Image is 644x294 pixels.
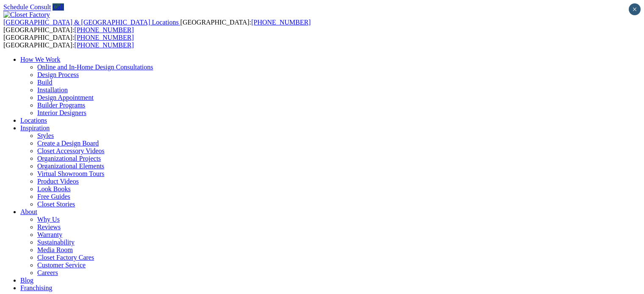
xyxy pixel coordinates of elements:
[37,170,105,177] a: Virtual Showroom Tours
[20,208,37,215] a: About
[37,109,86,116] a: Interior Designers
[37,140,99,147] a: Create a Design Board
[37,147,105,154] a: Closet Accessory Videos
[3,19,180,26] a: [GEOGRAPHIC_DATA] & [GEOGRAPHIC_DATA] Locations
[37,162,104,170] a: Organizational Elements
[37,246,73,253] a: Media Room
[37,63,153,71] a: Online and In-Home Design Consultations
[37,193,70,200] a: Free Guides
[37,178,79,185] a: Product Videos
[37,71,79,78] a: Design Process
[37,201,75,208] a: Closet Stories
[20,56,61,63] a: How We Work
[37,223,61,231] a: Reviews
[75,34,134,41] a: [PHONE_NUMBER]
[629,3,641,15] button: Close
[3,3,51,11] a: Schedule Consult
[53,3,64,11] a: Call
[37,239,75,246] a: Sustainability
[37,102,85,109] a: Builder Programs
[75,41,134,49] a: [PHONE_NUMBER]
[20,117,47,124] a: Locations
[3,19,179,26] span: [GEOGRAPHIC_DATA] & [GEOGRAPHIC_DATA] Locations
[37,254,94,261] a: Closet Factory Cares
[37,79,53,86] a: Build
[20,277,33,284] a: Blog
[37,155,101,162] a: Organizational Projects
[37,185,71,192] a: Look Books
[3,11,50,19] img: Closet Factory
[37,94,94,101] a: Design Appointment
[37,269,58,276] a: Careers
[37,132,54,139] a: Styles
[3,19,311,33] span: [GEOGRAPHIC_DATA]: [GEOGRAPHIC_DATA]:
[37,86,68,93] a: Installation
[3,34,134,49] span: [GEOGRAPHIC_DATA]: [GEOGRAPHIC_DATA]:
[37,216,60,223] a: Why Us
[37,231,62,238] a: Warranty
[20,284,53,291] a: Franchising
[75,26,134,33] a: [PHONE_NUMBER]
[37,261,86,269] a: Customer Service
[251,19,310,26] a: [PHONE_NUMBER]
[20,124,50,132] a: Inspiration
